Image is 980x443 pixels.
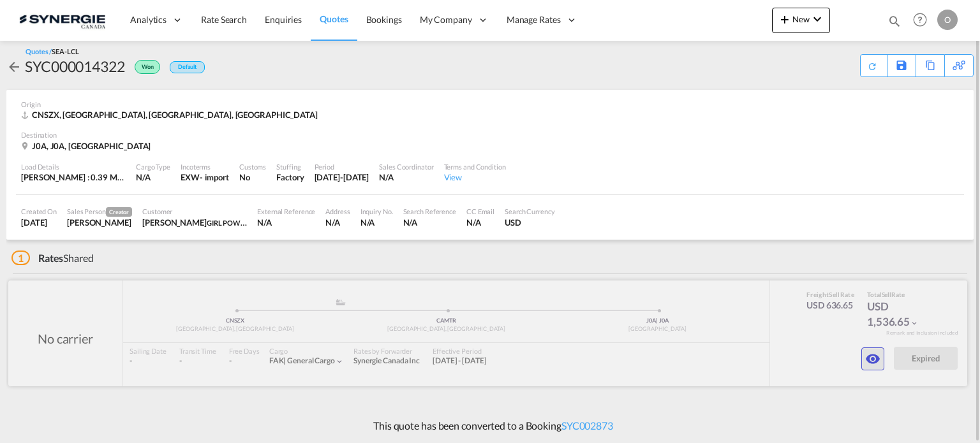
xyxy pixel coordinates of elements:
[200,171,229,183] div: - import
[21,207,57,216] div: Created On
[325,207,350,216] div: Address
[21,130,959,140] div: Destination
[67,207,132,217] div: Sales Person
[136,162,170,171] div: Cargo Type
[403,207,456,216] div: Search Reference
[887,14,902,33] div: icon-magnify
[379,162,433,171] div: Sales Coordinator
[21,109,321,120] div: CNSZX, Shenzhen, GD, Europe
[25,56,125,76] div: SYC000014322
[125,56,163,76] div: Won
[777,11,792,27] md-icon: icon-plus 400-fg
[26,47,79,56] div: Quotes /SEA-LCL
[67,217,132,228] div: Daniel Dico
[444,171,506,183] div: View
[265,14,302,25] span: Enquiries
[466,207,494,216] div: CC Email
[207,217,292,228] span: GIRL POWER SUPPELENTS
[276,162,304,171] div: Stuffing
[320,13,348,24] span: Quotes
[420,13,472,26] span: My Company
[21,171,126,183] div: [PERSON_NAME] : 0.39 MT | Volumetric Wt : 7.49 CBM | Chargeable Wt : 7.49 W/M
[142,207,247,216] div: Customer
[444,162,506,171] div: Terms and Condition
[21,162,126,171] div: Load Details
[379,171,433,183] div: N/A
[142,217,247,228] div: ALEXANE RIVARD
[937,10,958,30] div: O
[239,162,266,171] div: Customs
[142,63,157,75] span: Won
[367,419,613,433] p: This quote has been converted to a Booking
[861,347,884,370] button: icon-eye
[315,162,369,171] div: Period
[505,217,555,228] div: USD
[38,252,64,264] span: Rates
[909,9,937,32] div: Help
[505,207,555,216] div: Search Currency
[32,110,318,120] span: CNSZX, [GEOGRAPHIC_DATA], [GEOGRAPHIC_DATA], [GEOGRAPHIC_DATA]
[21,140,154,152] div: J0A, J0A, Canada
[136,171,170,183] div: N/A
[201,14,247,25] span: Rate Search
[21,217,57,228] div: 26 Aug 2025
[106,207,132,217] span: Creator
[315,171,369,183] div: 31 Aug 2025
[810,11,825,27] md-icon: icon-chevron-down
[239,171,266,183] div: No
[325,217,350,228] div: N/A
[181,162,229,171] div: Incoterms
[6,56,25,76] div: icon-arrow-left
[777,14,825,24] span: New
[366,14,402,25] span: Bookings
[507,13,561,26] span: Manage Rates
[561,419,613,432] a: SYC002873
[21,99,959,109] div: Origin
[11,251,30,265] span: 1
[19,6,105,34] img: 1f56c880d42311ef80fc7dca854c8e59.png
[867,55,880,71] div: Quote PDF is not available at this time
[6,59,22,75] md-icon: icon-arrow-left
[257,207,315,216] div: External Reference
[772,8,830,33] button: icon-plus 400-fgNewicon-chevron-down
[909,9,931,31] span: Help
[130,13,167,26] span: Analytics
[403,217,456,228] div: N/A
[466,217,494,228] div: N/A
[360,217,393,228] div: N/A
[181,171,200,183] div: EXW
[52,47,78,55] span: SEA-LCL
[257,217,315,228] div: N/A
[11,251,94,265] div: Shared
[360,207,393,216] div: Inquiry No.
[170,61,205,73] div: Default
[865,59,879,73] md-icon: icon-refresh
[276,171,304,183] div: Factory Stuffing
[887,55,916,76] div: Save As Template
[887,14,902,28] md-icon: icon-magnify
[865,351,880,367] md-icon: icon-eye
